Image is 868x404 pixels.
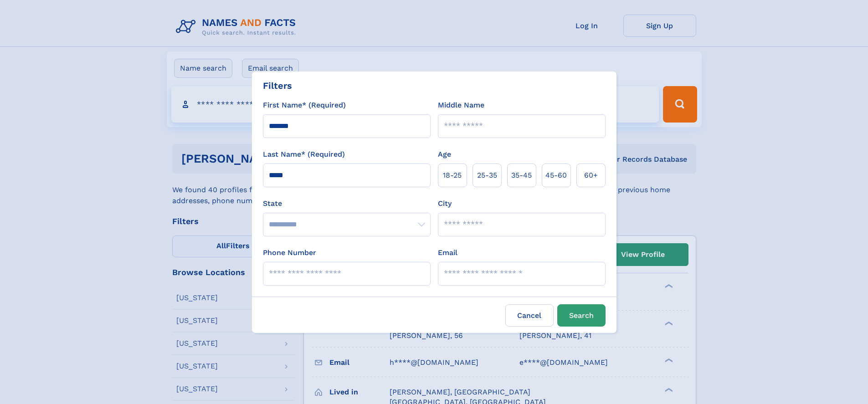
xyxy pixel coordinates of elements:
[438,149,451,160] label: Age
[477,170,497,181] span: 25‑35
[263,198,431,209] label: State
[443,170,462,181] span: 18‑25
[263,79,292,92] div: Filters
[584,170,598,181] span: 60+
[263,149,345,160] label: Last Name* (Required)
[545,170,567,181] span: 45‑60
[263,247,316,258] label: Phone Number
[438,198,452,209] label: City
[511,170,532,181] span: 35‑45
[438,247,457,258] label: Email
[263,100,346,111] label: First Name* (Required)
[438,100,484,111] label: Middle Name
[505,304,554,327] label: Cancel
[557,304,606,327] button: Search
